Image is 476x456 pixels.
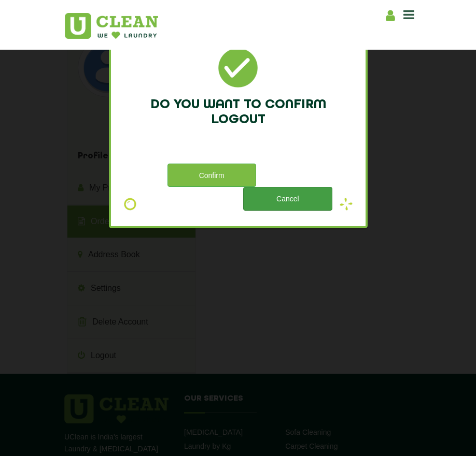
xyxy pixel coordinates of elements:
[340,198,353,211] img: Laundry wash and iron
[243,187,332,210] button: Cancel
[124,198,136,211] img: Laundry
[65,13,158,39] img: UClean Laundry and Dry Cleaning
[167,164,256,187] button: Confirm
[127,98,350,127] h1: Do you want to confirm logout
[218,48,258,87] img: confirm_pop_icon.png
